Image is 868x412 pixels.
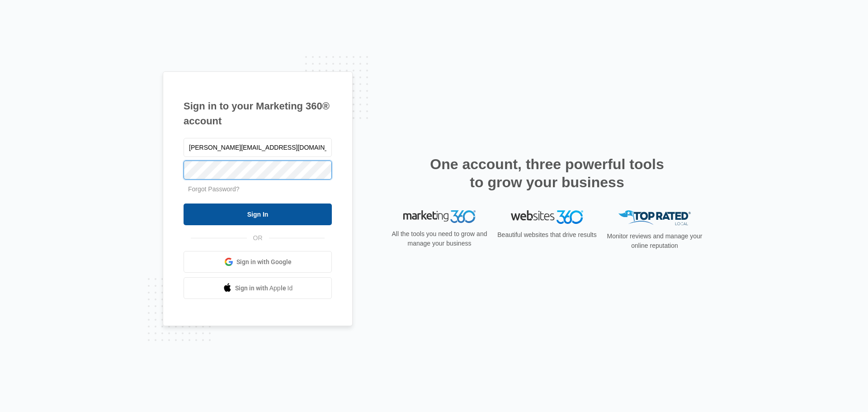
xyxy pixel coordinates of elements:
img: Marketing 360 [403,210,476,223]
h2: One account, three powerful tools to grow your business [427,155,667,191]
input: Email [184,138,332,157]
img: Websites 360 [511,210,583,223]
span: Sign in with Google [236,257,292,267]
p: Beautiful websites that drive results [496,230,598,240]
img: Top Rated Local [618,210,691,225]
a: Forgot Password? [188,185,240,193]
a: Sign in with Google [184,251,332,273]
p: Monitor reviews and manage your online reputation [604,232,705,251]
p: All the tools you need to grow and manage your business [389,229,490,248]
a: Sign in with Apple Id [184,277,332,299]
h1: Sign in to your Marketing 360® account [184,99,332,128]
input: Sign In [184,204,332,225]
span: OR [247,233,269,243]
span: Sign in with Apple Id [235,284,293,293]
